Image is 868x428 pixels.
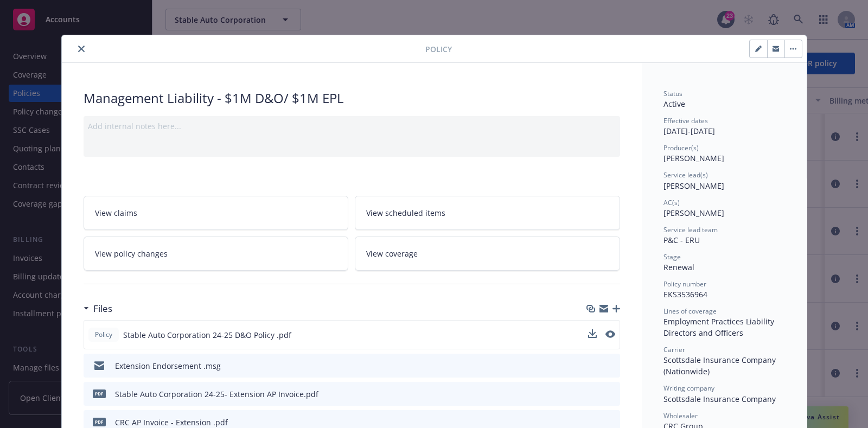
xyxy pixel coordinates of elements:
button: close [75,42,88,55]
button: download file [588,329,597,338]
span: View claims [95,207,137,219]
div: Extension Endorsement .msg [115,360,221,372]
span: Writing company [663,384,714,393]
span: Status [663,89,682,98]
span: Policy [425,43,452,55]
button: download file [589,388,597,400]
span: Active [663,99,685,109]
span: Scottsdale Insurance Company [663,394,776,404]
a: View scheduled items [355,196,620,230]
span: Service lead team [663,225,718,234]
a: View claims [84,196,349,230]
span: EKS3536964 [663,289,707,299]
span: [PERSON_NAME] [663,181,724,191]
span: Renewal [663,262,694,272]
span: Service lead(s) [663,170,708,180]
a: View policy changes [84,237,349,271]
span: pdf [93,389,106,398]
span: View coverage [366,248,418,259]
span: Policy number [663,279,706,289]
div: Directors and Officers [663,327,785,338]
div: CRC AP Invoice - Extension .pdf [115,417,228,428]
span: Stage [663,252,681,261]
div: [DATE] - [DATE] [663,116,785,137]
span: Lines of coverage [663,306,717,316]
span: Producer(s) [663,143,699,152]
button: download file [589,417,597,428]
span: [PERSON_NAME] [663,153,724,163]
button: preview file [606,388,616,400]
span: Policy [93,330,114,340]
span: AC(s) [663,198,680,207]
button: download file [588,329,597,341]
span: Effective dates [663,116,708,125]
button: preview file [606,417,616,428]
span: Carrier [663,345,685,354]
div: Employment Practices Liability [663,316,785,327]
span: P&C - ERU [663,235,700,245]
button: preview file [606,360,616,372]
span: Stable Auto Corporation 24-25 D&O Policy .pdf [123,329,291,341]
div: Files [84,302,112,316]
span: Wholesaler [663,411,698,420]
button: preview file [605,330,615,338]
div: Add internal notes here... [88,120,616,132]
span: Scottsdale Insurance Company (Nationwide) [663,355,778,376]
button: download file [589,360,597,372]
button: preview file [605,329,615,341]
span: pdf [93,418,106,426]
a: View coverage [355,237,620,271]
div: Stable Auto Corporation 24-25- Extension AP Invoice.pdf [115,388,318,400]
div: Management Liability - $1M D&O/ $1M EPL [84,89,620,107]
span: View policy changes [95,248,168,259]
h3: Files [93,302,112,316]
span: [PERSON_NAME] [663,208,724,218]
span: View scheduled items [366,207,445,219]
